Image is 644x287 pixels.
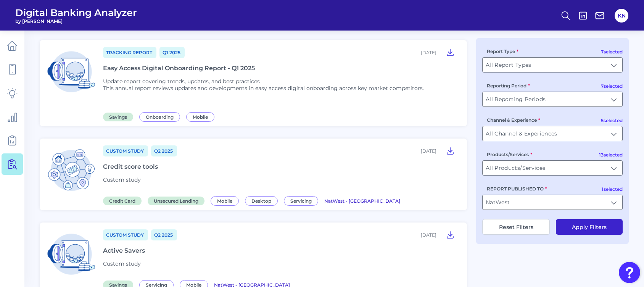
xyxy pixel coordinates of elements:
a: Q1 2025 [159,47,185,58]
button: Credit score tools [443,145,458,157]
a: Credit Card [103,197,145,204]
span: by [PERSON_NAME] [15,18,137,24]
button: Apply Filters [556,219,623,235]
a: Q2 2025 [151,145,177,156]
label: REPORT PUBLISHED TO [487,186,547,192]
div: [DATE] [421,50,436,55]
a: Unsecured Lending [148,197,208,204]
span: Mobile [186,112,214,122]
span: Mobile [211,196,239,206]
span: NatWest - [GEOGRAPHIC_DATA] [324,198,400,204]
span: Servicing [284,196,318,206]
label: Products/Services [487,152,532,157]
button: Reset Filters [482,219,550,235]
label: Channel & Experience [487,117,540,123]
div: [DATE] [421,148,436,154]
div: Credit score tools [103,163,158,170]
a: Onboarding [139,113,183,120]
button: KN [615,9,628,23]
button: Open Resource Center [619,262,640,283]
span: Credit Card [103,197,142,205]
span: Custom study [103,176,141,183]
span: Unsecured Lending [148,197,204,205]
img: Credit Card [46,145,97,196]
img: Savings [46,229,97,280]
a: Q2 2025 [151,229,177,240]
a: Savings [103,113,136,120]
span: Update report covering trends, updates, and best practices [103,78,260,85]
div: Active Savers [103,247,145,254]
button: Easy Access Digital Onboarding Report - Q1 2025 [443,46,458,58]
div: Easy Access Digital Onboarding Report - Q1 2025 [103,64,255,72]
a: Custom Study [103,229,148,240]
span: Custom study [103,260,141,267]
a: Tracking Report [103,47,156,58]
label: Reporting Period [487,83,530,89]
button: Active Savers [443,229,458,241]
span: Desktop [245,196,278,206]
span: Savings [103,113,133,121]
label: Report Type [487,48,518,54]
span: Onboarding [139,112,180,122]
span: Digital Banking Analyzer [15,7,137,18]
a: Mobile [186,113,217,120]
a: Desktop [245,197,281,204]
a: Mobile [211,197,242,204]
a: NatWest - [GEOGRAPHIC_DATA] [324,197,400,204]
a: Custom Study [103,145,148,156]
div: [DATE] [421,232,436,238]
a: Servicing [284,197,321,204]
img: Savings [46,46,97,97]
p: This annual report reviews updates and developments in easy access digital onboarding across key ... [103,85,424,92]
